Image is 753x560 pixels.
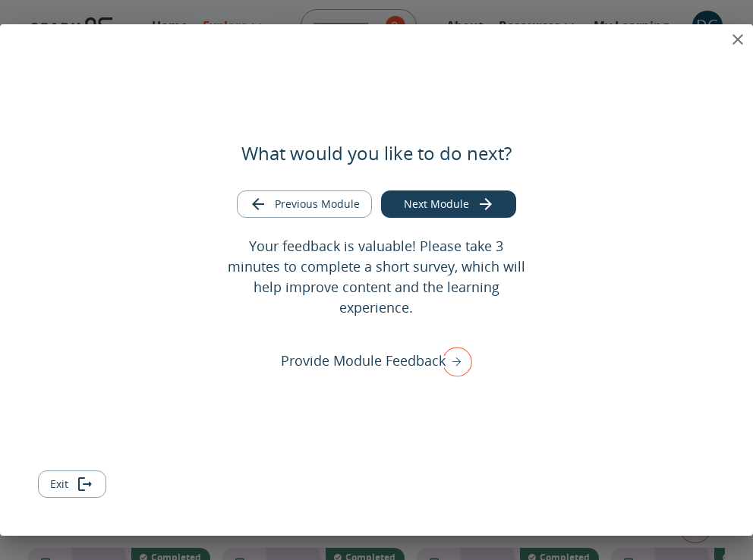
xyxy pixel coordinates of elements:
[281,341,472,381] div: Provide Module Feedback
[281,351,446,371] p: Provide Module Feedback
[237,190,372,219] button: Go to previous module
[723,24,753,55] button: close
[38,470,106,499] button: Exit module
[381,190,516,219] button: Go to next module
[434,341,472,381] img: right arrow
[241,141,512,165] h5: What would you like to do next?
[226,236,528,318] p: Your feedback is valuable! Please take 3 minutes to complete a short survey, which will help impr...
